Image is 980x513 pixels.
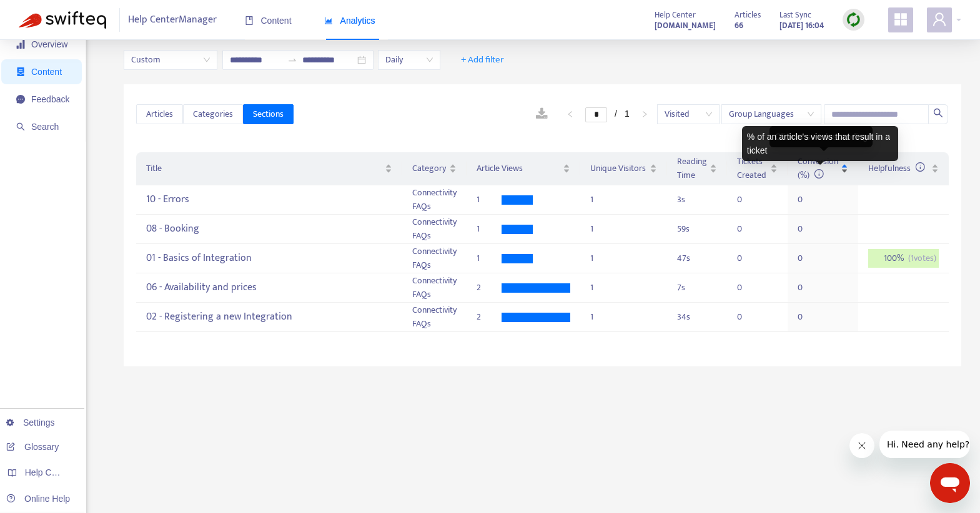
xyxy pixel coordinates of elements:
span: Analytics [324,16,375,26]
div: 0 [737,281,762,295]
span: / [615,109,617,119]
div: 06 - Availability and prices [146,278,392,298]
div: 59 s [677,222,717,236]
span: Articles [146,107,173,121]
a: Glossary [6,442,59,452]
li: Previous Page [560,107,580,122]
div: 0 [737,222,762,236]
div: % of an article's views that result in a ticket [742,126,898,161]
span: book [245,16,254,25]
div: 34 s [677,310,717,324]
span: Daily [385,51,433,69]
span: area-chart [324,16,333,25]
span: Article Views [477,162,560,175]
button: right [635,107,655,122]
iframe: Button to launch messaging window [930,463,970,503]
span: Last Sync [780,8,811,22]
th: Reading Time [667,152,727,185]
span: Content [31,67,62,77]
div: 08 - Booking [146,219,392,240]
span: Sections [253,107,284,121]
li: 1/1 [585,107,630,122]
span: user [932,12,947,27]
span: to [287,55,297,65]
div: 1 [477,252,502,265]
span: Group Languages [729,105,814,124]
div: 1 [590,252,657,265]
td: Connectivity FAQs [402,273,467,303]
button: left [560,107,580,122]
span: Search [31,122,59,132]
span: Help Center [655,8,696,22]
div: 1 [477,222,502,236]
span: search [933,108,943,118]
span: Content [245,16,292,26]
div: 10 - Errors [146,190,392,210]
iframe: Message from company [879,431,970,458]
img: Swifteq [19,11,106,29]
strong: 66 [735,19,743,32]
div: 1 [590,310,657,324]
span: left [567,110,574,118]
span: Categories [193,107,233,121]
span: Help Center Manager [128,8,217,32]
button: Sections [243,104,294,124]
div: 100 % [868,249,939,268]
span: ( 1 votes) [908,252,936,265]
div: 2 [477,310,502,324]
span: Reading Time [677,155,707,182]
span: Unique Visitors [590,162,647,175]
div: 3 s [677,193,717,207]
div: 0 [737,252,762,265]
button: + Add filter [452,50,513,70]
div: 1 [477,193,502,207]
div: 7 s [677,281,717,295]
button: Categories [183,104,243,124]
th: Unique Visitors [580,152,667,185]
div: 01 - Basics of Integration [146,248,392,269]
span: Overview [31,39,67,49]
td: Connectivity FAQs [402,303,467,332]
div: 1 [590,222,657,236]
strong: [DATE] 16:04 [780,19,824,32]
div: 0 [798,310,823,324]
img: sync.dc5367851b00ba804db3.png [846,12,861,27]
iframe: Close message [849,433,874,458]
a: Settings [6,418,55,427]
span: message [16,95,25,104]
span: + Add filter [461,52,504,67]
th: Article Views [467,152,580,185]
button: Articles [136,104,183,124]
div: 0 [737,310,762,324]
li: Next Page [635,107,655,122]
div: 47 s [677,252,717,265]
a: Online Help [6,494,70,504]
div: 0 [798,281,823,295]
div: 2 [477,281,502,295]
div: 0 [798,193,823,207]
th: Title [136,152,402,185]
a: [DOMAIN_NAME] [655,18,716,32]
td: Connectivity FAQs [402,185,467,215]
span: Title [146,162,382,175]
span: Articles [735,8,761,22]
div: 1 [590,281,657,295]
span: container [16,67,25,76]
span: signal [16,40,25,49]
span: Helpfulness [868,161,925,175]
span: Conversion (%) [798,154,838,182]
div: 0 [737,193,762,207]
div: 1 [590,193,657,207]
strong: [DOMAIN_NAME] [655,19,716,32]
div: 0 [798,222,823,236]
span: search [16,122,25,131]
td: Connectivity FAQs [402,215,467,244]
span: Tickets Created [737,155,768,182]
span: appstore [893,12,908,27]
div: 0 [798,252,823,265]
div: 02 - Registering a new Integration [146,307,392,328]
span: Help Centers [25,467,76,477]
span: Visited [665,105,712,124]
span: Feedback [31,94,69,104]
